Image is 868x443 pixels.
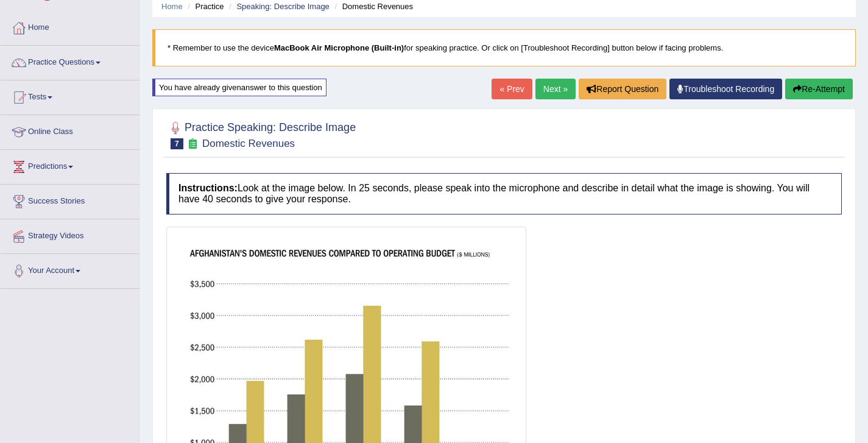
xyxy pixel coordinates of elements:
small: Domestic Revenues [202,138,295,149]
a: Your Account [1,254,139,285]
div: You have already given answer to this question [152,79,326,96]
h4: Look at the image below. In 25 seconds, please speak into the microphone and describe in detail w... [166,173,842,214]
a: Practice Questions [1,46,139,76]
a: Troubleshoot Recording [669,79,782,99]
a: Home [161,2,183,11]
a: « Prev [492,79,532,99]
h2: Practice Speaking: Describe Image [166,119,356,149]
a: Strategy Videos [1,219,139,250]
a: Tests [1,80,139,111]
b: Instructions: [178,183,238,193]
blockquote: * Remember to use the device for speaking practice. Or click on [Troubleshoot Recording] button b... [152,29,856,66]
a: Speaking: Describe Image [236,2,329,11]
li: Domestic Revenues [331,1,413,12]
small: Exam occurring question [186,138,199,150]
a: Home [1,11,139,41]
button: Re-Attempt [785,79,853,99]
a: Online Class [1,115,139,146]
button: Report Question [579,79,666,99]
b: MacBook Air Microphone (Built-in) [274,43,404,52]
li: Practice [185,1,224,12]
span: 7 [171,138,183,149]
a: Success Stories [1,185,139,215]
a: Next » [535,79,576,99]
a: Predictions [1,150,139,180]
